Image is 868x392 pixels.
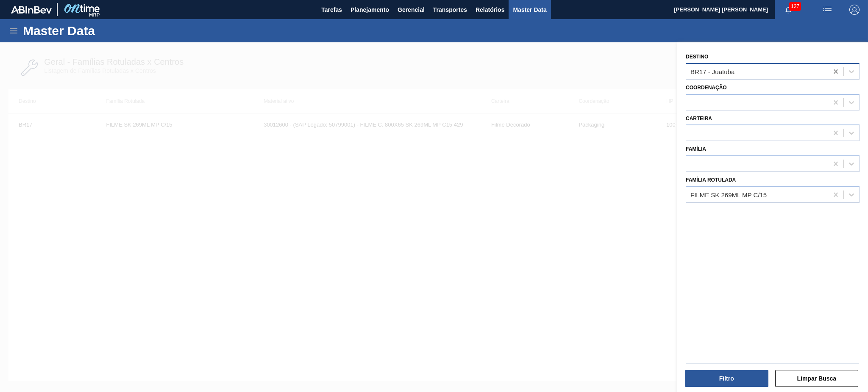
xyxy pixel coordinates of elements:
[686,116,712,121] label: Carteira
[690,68,734,75] div: BR17 - Juatuba
[849,5,860,15] img: Logout
[11,6,52,14] img: TNhmsLtSVTkK8tSr43FrP2fwEKptu5GPRR3wAAAABJRU5ErkJggg==
[686,177,736,183] label: Família Rotulada
[686,85,727,91] label: Coordenação
[476,5,504,15] span: Relatórios
[321,5,342,15] span: Tarefas
[686,146,706,152] label: Família
[789,2,801,11] span: 127
[398,5,425,15] span: Gerencial
[23,26,173,36] h1: Master Data
[690,191,767,198] div: FILME SK 269ML MP C/15
[351,5,389,15] span: Planejamento
[513,5,546,15] span: Master Data
[775,370,859,387] button: Limpar Busca
[685,370,768,387] button: Filtro
[433,5,467,15] span: Transportes
[822,5,832,15] img: userActions
[686,54,708,60] label: Destino
[775,4,802,16] button: Notificações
